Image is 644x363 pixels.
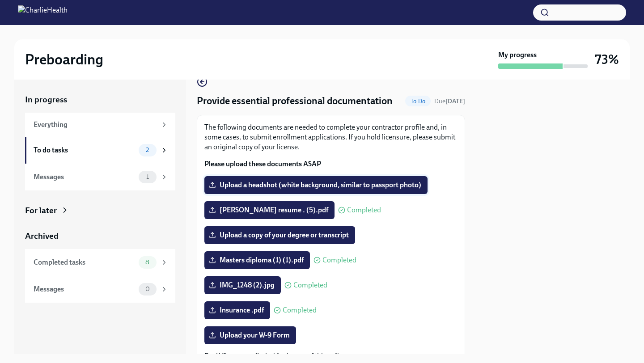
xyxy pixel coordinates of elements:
label: IMG_1248 (2).jpg [204,276,281,294]
a: To do tasks2 [25,137,175,164]
label: Upload a copy of your degree or transcript [204,226,355,244]
span: Completed [283,307,317,314]
div: For later [25,205,57,216]
a: In progress [25,94,175,106]
label: Upload a headshot (white background, similar to passport photo) [204,176,428,194]
span: September 21st, 2025 09:00 [434,97,465,106]
strong: Please upload these documents ASAP [204,160,321,168]
span: Completed [347,207,381,214]
label: [PERSON_NAME] resume . (5).pdf [204,201,335,219]
strong: [DATE] [445,97,465,105]
label: Masters diploma (1) (1).pdf [204,251,310,269]
a: Everything [25,113,175,137]
a: For later [25,205,175,216]
p: For W9, you can find a blank copy of this online. [204,351,458,361]
a: Messages0 [25,276,175,303]
strong: My progress [498,50,537,60]
span: Masters diploma (1) (1).pdf [211,256,304,265]
span: IMG_1248 (2).jpg [211,281,275,290]
span: Due [434,97,465,105]
p: The following documents are needed to complete your contractor profile and, in some cases, to sub... [204,122,458,152]
span: [PERSON_NAME] resume . (5).pdf [211,206,328,215]
span: Completed [293,282,327,289]
span: 2 [140,147,154,153]
div: Completed tasks [34,257,135,267]
span: 0 [140,286,155,292]
label: Insurance .pdf [204,301,270,319]
span: Upload your W-9 Form [211,331,290,340]
h4: Provide essential professional documentation [197,94,393,108]
div: To do tasks [34,145,135,155]
span: 8 [140,259,155,266]
div: Everything [34,120,157,130]
span: Upload a copy of your degree or transcript [211,231,349,240]
h3: 73% [595,51,619,68]
span: Completed [322,257,356,264]
img: CharlieHealth [18,5,68,20]
label: Upload your W-9 Form [204,326,296,344]
h2: Preboarding [25,51,103,68]
span: Insurance .pdf [211,306,264,315]
span: 1 [141,173,154,180]
div: Messages [34,172,135,182]
span: Upload a headshot (white background, similar to passport photo) [211,181,421,190]
div: Messages [34,284,135,294]
a: Completed tasks8 [25,249,175,276]
a: Messages1 [25,164,175,190]
span: To Do [405,98,431,105]
a: Archived [25,230,175,242]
